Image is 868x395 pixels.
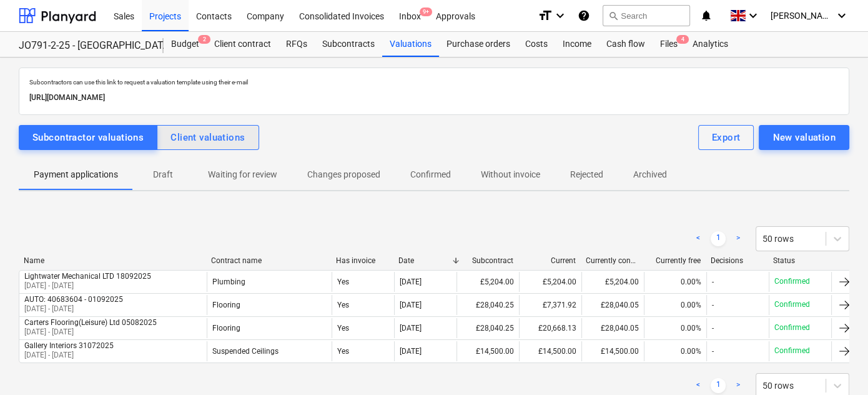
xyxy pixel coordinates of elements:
[456,341,519,361] div: £14,500.00
[207,32,279,57] a: Client contract
[608,11,618,21] span: search
[581,295,644,315] div: £28,040.05
[24,272,151,281] div: Lightwater Mechanical LTD 18092025
[382,32,439,57] a: Valuations
[771,11,833,21] span: [PERSON_NAME]
[685,32,736,57] a: Analytics
[279,32,315,57] a: RFQs
[538,8,553,23] i: format_size
[456,318,519,338] div: £28,040.25
[24,350,114,361] p: [DATE] - [DATE]
[461,256,513,265] div: Subcontract
[633,168,667,181] p: Archived
[586,256,638,265] div: Currently confirmed total
[398,256,451,265] div: Date
[410,168,451,181] p: Confirmed
[164,32,207,57] div: Budget
[519,341,581,361] div: £14,500.00
[24,304,123,314] p: [DATE] - [DATE]
[570,168,603,181] p: Rejected
[599,32,653,57] a: Cash flow
[481,168,540,181] p: Without invoice
[653,32,685,57] a: Files4
[208,168,277,181] p: Waiting for review
[774,322,810,333] p: Confirmed
[332,318,394,338] div: Yes
[681,324,701,332] span: 0.00%
[400,277,422,286] div: [DATE]
[711,256,763,265] div: Decisions
[332,272,394,292] div: Yes
[774,346,810,356] p: Confirmed
[19,125,157,150] button: Subcontractor valuations
[212,277,245,286] div: Plumbing
[806,335,868,395] iframe: Chat Widget
[212,347,279,356] div: Suspended Ceilings
[400,324,422,332] div: [DATE]
[774,299,810,310] p: Confirmed
[681,277,701,286] span: 0.00%
[519,272,581,292] div: £5,204.00
[519,318,581,338] div: £20,668.13
[581,318,644,338] div: £28,040.05
[700,8,713,23] i: notifications
[555,32,599,57] a: Income
[772,129,836,146] div: New valuation
[691,378,706,393] a: Previous page
[523,256,576,265] div: Current
[681,301,701,309] span: 0.00%
[336,256,388,265] div: Has invoice
[712,347,714,356] div: -
[581,341,644,361] div: £14,500.00
[519,295,581,315] div: £7,371.92
[712,324,714,332] div: -
[148,168,178,181] p: Draft
[698,125,754,150] button: Export
[711,231,726,246] a: Page 1 is your current page
[24,256,201,265] div: Name
[712,277,714,286] div: -
[164,32,207,57] a: Budget2
[456,295,519,315] div: £28,040.25
[653,32,685,57] div: Files
[24,341,114,350] div: Gallery Interiors 31072025
[676,35,689,44] span: 4
[24,281,151,291] p: [DATE] - [DATE]
[681,347,701,356] span: 0.00%
[420,7,432,16] span: 9+
[24,318,157,327] div: Carters Flooring(Leisure) Ltd 05082025
[24,327,157,337] p: [DATE] - [DATE]
[731,378,746,393] a: Next page
[648,256,701,265] div: Currently free
[774,276,810,287] p: Confirmed
[581,272,644,292] div: £5,204.00
[211,256,326,265] div: Contract name
[553,8,568,23] i: keyboard_arrow_down
[712,301,714,309] div: -
[307,168,380,181] p: Changes proposed
[24,295,123,304] div: AUTO: 40683604 - 01092025
[212,301,240,309] div: Flooring
[400,301,422,309] div: [DATE]
[746,8,761,23] i: keyboard_arrow_down
[315,32,382,57] a: Subcontracts
[712,129,741,146] div: Export
[834,8,849,23] i: keyboard_arrow_down
[29,78,839,86] p: Subcontractors can use this link to request a valuation template using their e-mail
[518,32,555,57] a: Costs
[691,231,706,246] a: Previous page
[32,129,144,146] div: Subcontractor valuations
[332,341,394,361] div: Yes
[456,272,519,292] div: £5,204.00
[439,32,518,57] a: Purchase orders
[170,129,245,146] div: Client valuations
